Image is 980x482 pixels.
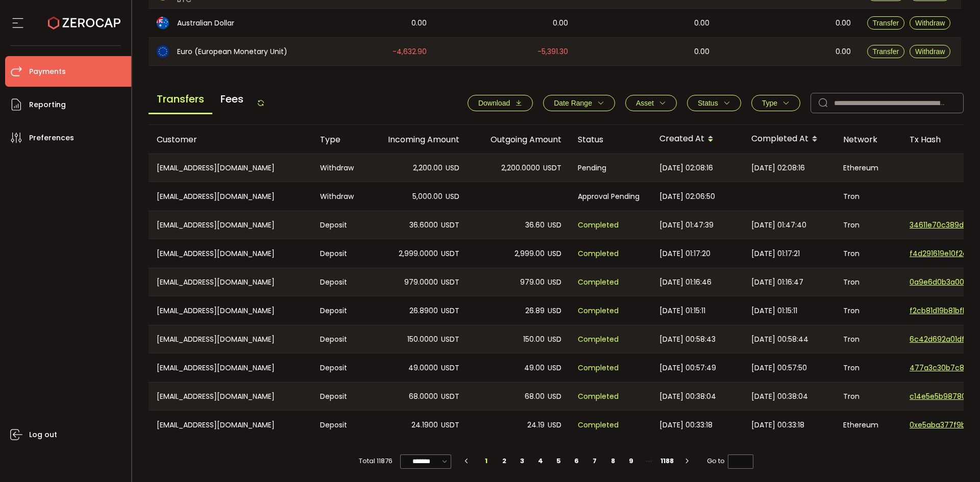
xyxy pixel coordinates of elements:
div: Deposit [312,211,365,239]
div: [EMAIL_ADDRESS][DOMAIN_NAME] [149,296,312,325]
span: USD [548,391,561,402]
span: USDT [543,162,561,174]
span: [DATE] 01:15:11 [751,305,797,317]
span: Completed [578,419,619,431]
div: Tron [835,383,901,410]
li: 6 [568,454,586,468]
span: [DATE] 01:47:39 [659,219,714,231]
span: Pending [578,162,606,174]
div: [EMAIL_ADDRESS][DOMAIN_NAME] [149,353,312,382]
span: Completed [578,219,619,231]
div: Tron [835,182,901,211]
span: [DATE] 01:17:21 [751,248,800,260]
div: Created At [651,131,743,148]
div: Deposit [312,383,365,410]
span: [DATE] 00:33:18 [751,419,804,431]
div: Chat Widget [929,433,980,482]
img: aud_portfolio.svg [157,17,169,29]
div: Withdraw [312,182,365,211]
span: 36.60 [525,219,545,231]
span: 49.0000 [408,362,438,374]
span: Withdraw [915,47,945,56]
span: USD [548,248,561,260]
span: USD [548,305,561,317]
span: 26.8900 [409,305,438,317]
span: USD [548,419,561,431]
span: Payments [29,64,66,79]
div: Completed At [743,131,835,148]
div: [EMAIL_ADDRESS][DOMAIN_NAME] [149,325,312,353]
button: Status [687,95,741,111]
div: Ethereum [835,154,901,182]
div: Incoming Amount [365,134,468,145]
span: Preferences [29,131,74,145]
button: Withdraw [910,45,950,58]
span: Approval Pending [578,191,640,202]
span: USD [548,362,561,374]
span: 2,999.00 [514,248,545,260]
span: [DATE] 00:57:49 [659,362,716,374]
li: 4 [531,454,550,468]
div: Status [570,134,651,145]
span: USD [548,276,561,288]
span: 24.19 [527,419,545,431]
span: Asset [636,99,654,107]
li: 2 [495,454,513,468]
div: [EMAIL_ADDRESS][DOMAIN_NAME] [149,383,312,410]
span: Fees [212,85,252,113]
div: Ethereum [835,411,901,439]
span: [DATE] 01:17:20 [659,248,710,260]
span: 2,999.0000 [399,248,438,260]
span: Transfer [873,47,899,56]
span: 0.00 [411,17,427,29]
span: 5,000.00 [412,191,443,202]
div: Deposit [312,353,365,382]
span: 0.00 [836,46,851,58]
span: [DATE] 00:33:18 [659,419,713,431]
div: Deposit [312,296,365,325]
span: Completed [578,391,619,402]
span: Date Range [554,99,592,107]
span: Completed [578,248,619,260]
span: 0.00 [694,46,709,58]
button: Transfer [867,16,905,30]
span: 150.0000 [407,334,438,345]
span: USD [548,219,561,231]
div: Tron [835,239,901,268]
span: 49.00 [524,362,545,374]
span: Transfer [873,19,899,27]
li: 7 [586,454,604,468]
li: 1188 [658,454,677,468]
span: Withdraw [915,19,945,27]
span: [DATE] 02:08:16 [751,162,805,174]
div: Tron [835,268,901,296]
span: [DATE] 00:38:04 [659,391,716,402]
li: 8 [604,454,622,468]
li: 1 [477,454,496,468]
div: [EMAIL_ADDRESS][DOMAIN_NAME] [149,268,312,296]
span: 2,200.00 [413,162,443,174]
span: [DATE] 01:15:11 [659,305,705,317]
span: [DATE] 00:57:50 [751,362,807,374]
div: Network [835,134,901,145]
span: 0.00 [553,17,568,29]
div: Outgoing Amount [468,134,570,145]
div: Deposit [312,268,365,296]
span: Status [698,99,718,107]
span: [DATE] 02:06:50 [659,191,715,202]
span: 24.1900 [411,419,438,431]
span: 26.89 [525,305,545,317]
span: USD [548,334,561,345]
span: 68.0000 [409,391,438,402]
li: 3 [513,454,532,468]
div: Deposit [312,411,365,439]
span: Reporting [29,97,66,112]
button: Date Range [543,95,615,111]
span: [DATE] 01:16:46 [659,276,712,288]
div: Deposit [312,325,365,353]
span: Type [762,99,777,107]
button: Asset [625,95,677,111]
span: Go to [707,454,753,468]
span: 0.00 [836,17,851,29]
span: 2,200.0000 [501,162,540,174]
